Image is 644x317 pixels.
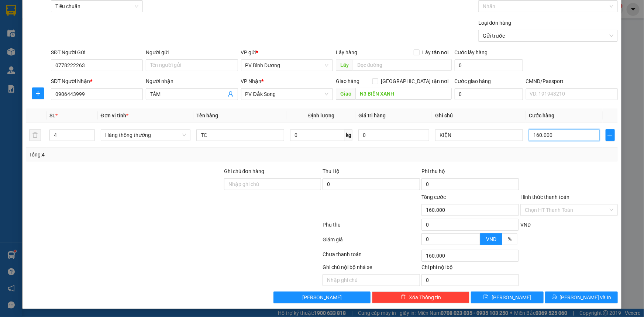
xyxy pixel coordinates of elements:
span: Hàng thông thường [105,130,186,141]
span: Định lượng [308,113,334,118]
div: Phí thu hộ [421,167,519,178]
div: Tổng: 4 [29,151,249,159]
button: delete [29,129,41,141]
span: delete [401,294,406,300]
span: Giao hàng [336,78,359,84]
button: plus [606,129,615,141]
span: VP Nhận [241,78,262,84]
input: Dọc đường [353,59,452,71]
span: Lấy tận nơi [420,48,452,56]
input: Ghi chú đơn hàng [224,178,321,190]
span: Cước hàng [529,113,554,118]
span: Lấy hàng [336,49,357,55]
div: Phụ thu [322,221,421,234]
span: VND [520,222,531,228]
label: Loại đơn hàng [478,20,512,26]
span: user-add [228,91,234,97]
label: Cước lấy hàng [455,49,488,55]
span: PV Đắk Song [245,89,328,100]
span: VND [486,236,496,242]
button: [PERSON_NAME] [273,292,371,303]
span: Gửi trước [483,30,613,41]
div: Giảm giá [322,235,421,248]
span: [PERSON_NAME] [492,293,531,302]
div: Chưa thanh toán [322,250,421,263]
span: plus [32,90,44,96]
span: [PERSON_NAME] [302,293,342,302]
label: Ghi chú đơn hàng [224,168,265,174]
input: Nhập ghi chú [323,274,420,286]
span: Tên hàng [196,113,218,118]
span: Giao [336,88,355,100]
button: save[PERSON_NAME] [471,292,544,303]
div: SĐT Người Nhận [51,77,143,85]
label: Cước giao hàng [455,78,491,84]
div: VP gửi [241,48,333,56]
span: [GEOGRAPHIC_DATA] tận nơi [378,77,452,85]
button: printer[PERSON_NAME] và In [545,292,618,303]
button: plus [32,87,44,99]
input: Ghi Chú [435,129,523,141]
span: printer [552,294,557,300]
span: kg [345,129,352,141]
input: Cước lấy hàng [455,59,523,71]
div: SĐT Người Gửi [51,48,143,56]
span: Xóa Thông tin [409,293,441,302]
span: Tổng cước [421,194,446,200]
div: Người gửi [146,48,238,56]
span: Tiêu chuẩn [55,1,138,12]
span: Đơn vị tính [101,113,128,118]
span: SL [49,113,55,118]
span: Thu Hộ [323,168,340,174]
input: Dọc đường [355,88,452,100]
div: Ghi chú nội bộ nhà xe [323,263,420,274]
th: Ghi chú [432,108,526,123]
div: Người nhận [146,77,238,85]
span: plus [606,132,614,138]
span: [PERSON_NAME] và In [560,293,612,302]
input: 0 [358,129,429,141]
span: % [508,236,512,242]
div: Chi phí nội bộ [421,263,519,274]
div: CMND/Passport [526,77,618,85]
button: deleteXóa Thông tin [372,292,469,303]
label: Hình thức thanh toán [520,194,569,200]
span: PV Bình Dương [245,60,328,71]
span: Lấy [336,59,353,71]
input: Cước giao hàng [455,88,523,100]
span: Giá trị hàng [358,113,386,118]
input: VD: Bàn, Ghế [196,129,284,141]
span: save [483,294,489,300]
